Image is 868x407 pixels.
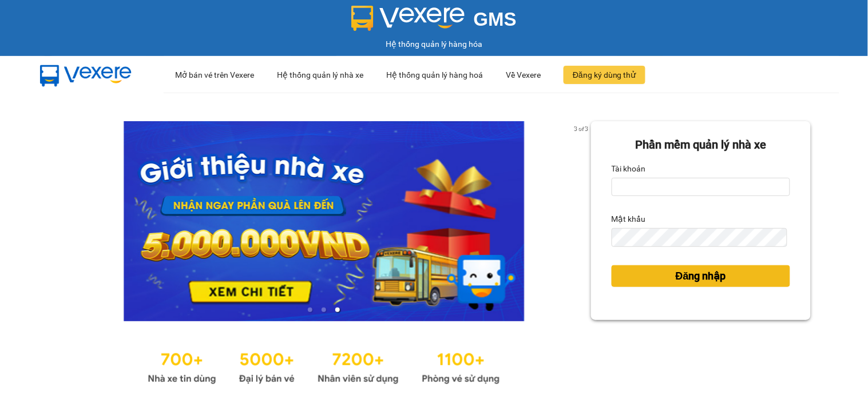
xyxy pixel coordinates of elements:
li: slide item 3 [335,308,340,312]
a: GMS [351,17,517,26]
div: Phần mềm quản lý nhà xe [612,136,790,154]
button: previous slide / item [57,121,73,321]
input: Tài khoản [612,178,790,196]
div: Về Vexere [506,57,541,93]
label: Tài khoản [612,159,646,178]
button: next slide / item [575,121,591,321]
div: Hệ thống quản lý hàng hóa [3,38,865,50]
li: slide item 2 [322,308,326,312]
div: Hệ thống quản lý nhà xe [277,57,363,93]
span: Đăng nhập [676,268,726,284]
img: logo 2 [351,6,465,31]
p: 3 of 3 [571,121,591,136]
div: Hệ thống quản lý hàng hoá [386,57,483,93]
button: Đăng ký dùng thử [564,66,645,84]
button: Đăng nhập [612,265,790,287]
img: mbUUG5Q.png [29,56,143,94]
li: slide item 1 [308,308,312,312]
input: Mật khẩu [612,228,788,246]
label: Mật khẩu [612,210,646,228]
div: Mở bán vé trên Vexere [175,57,254,93]
img: Statistics.png [148,344,500,388]
span: Đăng ký dùng thử [573,69,636,81]
span: GMS [474,9,517,30]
